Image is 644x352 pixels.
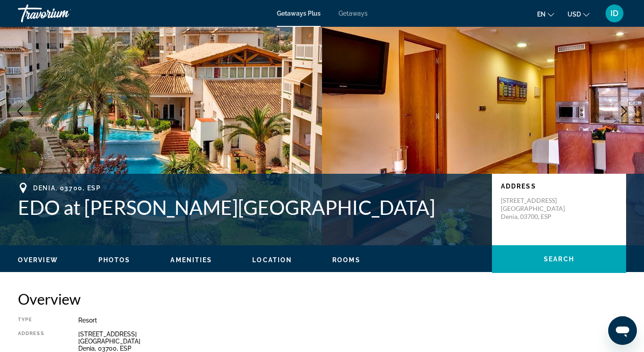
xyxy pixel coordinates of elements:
[18,317,56,324] div: Type
[608,316,637,345] iframe: Button to launch messaging window
[568,11,581,18] span: USD
[544,256,574,263] span: Search
[170,256,212,264] span: Amenities
[339,10,368,17] a: Getaways
[603,4,626,23] button: User Menu
[98,256,131,264] span: Photos
[492,245,626,273] button: Search
[18,2,107,25] a: Travorium
[332,256,360,264] span: Rooms
[98,256,131,264] button: Photos
[78,317,626,324] div: Resort
[170,256,212,264] button: Amenities
[277,10,321,17] a: Getaways Plus
[252,256,292,264] span: Location
[501,197,572,221] p: [STREET_ADDRESS] [GEOGRAPHIC_DATA] Denia, 03700, ESP
[18,256,58,264] span: Overview
[252,256,292,264] button: Location
[9,100,31,122] button: Previous image
[18,256,58,264] button: Overview
[18,290,626,308] h2: Overview
[33,184,101,192] span: Denia, 03700, ESP
[18,331,56,352] div: Address
[78,331,626,352] div: [STREET_ADDRESS] [GEOGRAPHIC_DATA] Denia, 03700, ESP
[18,196,483,219] h1: EDO at [PERSON_NAME][GEOGRAPHIC_DATA]
[537,11,546,18] span: en
[332,256,360,264] button: Rooms
[613,100,635,122] button: Next image
[537,8,554,21] button: Change language
[568,8,589,21] button: Change currency
[610,9,619,18] span: ID
[501,183,617,190] p: Address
